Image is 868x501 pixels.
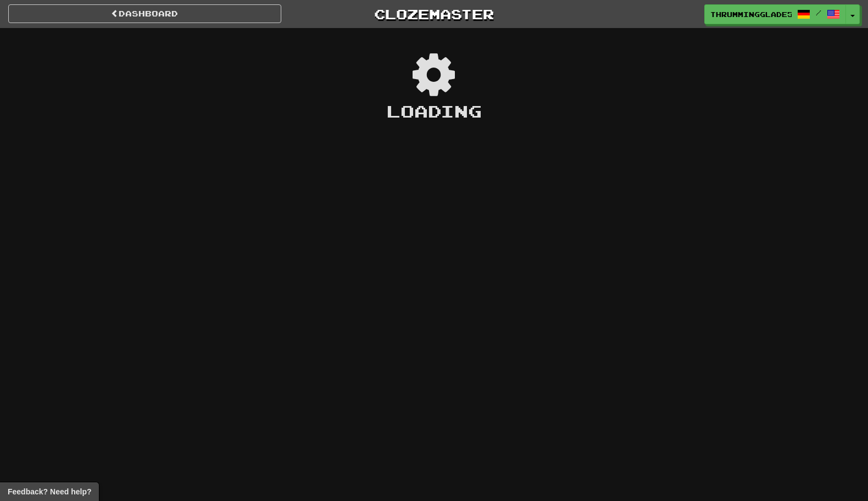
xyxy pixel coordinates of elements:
a: ThrummingGlade572 / [704,4,846,24]
span: / [816,9,821,16]
a: Dashboard [8,4,281,23]
span: Open feedback widget [8,486,91,497]
span: ThrummingGlade572 [710,9,792,19]
a: Clozemaster [298,4,571,24]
